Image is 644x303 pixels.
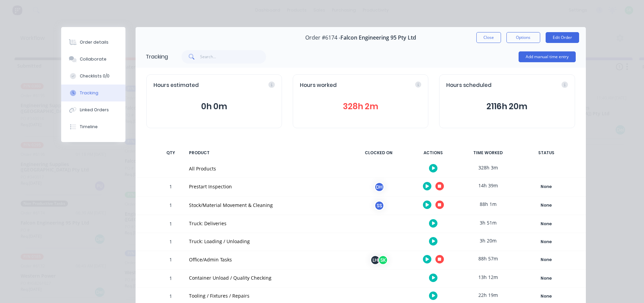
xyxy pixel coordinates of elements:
button: Close [476,32,501,43]
button: None [522,237,571,247]
button: 0h 0m [153,100,275,113]
span: Hours estimated [153,81,199,89]
div: 3h 51m [463,215,514,230]
button: Edit Order [546,32,579,43]
button: Checklists 0/0 [61,68,125,85]
span: Order #6174 - [305,34,340,41]
button: None [522,274,571,283]
div: 3h 20m [463,233,514,248]
div: TIME WORKED [463,146,514,160]
button: None [522,182,571,191]
button: Order details [61,34,125,51]
button: Linked Orders [61,101,125,118]
div: Tracking [146,53,168,61]
div: LH [370,255,380,265]
div: Order details [80,39,109,45]
button: None [522,292,571,301]
div: None [522,237,571,246]
span: Hours scheduled [446,81,492,89]
div: CLOCKED ON [353,146,404,160]
div: 1 [161,234,181,251]
div: None [522,219,571,228]
div: SS [374,201,384,211]
div: Stock/Material Movement & Cleaning [189,202,345,209]
div: DH [374,182,384,192]
div: ACTIONS [408,146,459,160]
div: QTY [161,146,181,160]
div: STATUS [518,146,575,160]
div: Truck: Deliveries [189,220,345,227]
button: Timeline [61,118,125,135]
button: Options [506,32,540,43]
div: 1 [161,271,181,287]
div: 14h 39m [463,178,514,193]
div: 22h 19m [463,287,514,303]
span: Hours worked [300,81,337,89]
button: 2116h 20m [446,100,568,113]
div: 1 [161,179,181,196]
div: All Products [189,165,345,172]
div: Timeline [80,124,98,130]
div: Container Unload / Quality Checking [189,274,345,281]
div: None [522,274,571,283]
button: 328h 2m [300,100,421,113]
button: Add manual time entry [519,51,576,62]
div: PRODUCT [185,146,349,160]
div: 1 [161,197,181,215]
div: Office/Admin Tasks [189,256,345,263]
button: None [522,219,571,229]
div: None [522,182,571,191]
div: 1 [161,252,181,269]
div: Linked Orders [80,107,109,113]
div: SK [378,255,388,265]
div: 328h 3m [463,160,514,175]
button: Collaborate [61,51,125,68]
div: Prestart Inspection [189,183,345,190]
div: Checklists 0/0 [80,73,110,79]
button: None [522,201,571,210]
div: Tracking [80,90,98,96]
div: 13h 12m [463,270,514,285]
div: Collaborate [80,56,106,62]
span: Falcon Engineering 95 Pty Ltd [340,34,416,41]
div: Tooling / Fixtures / Repairs [189,292,345,299]
div: None [522,201,571,210]
input: Search... [200,50,266,64]
button: None [522,255,571,264]
div: 1 [161,216,181,233]
div: 88h 1m [463,196,514,212]
div: None [522,292,571,301]
div: Truck: Loading / Unloading [189,238,345,245]
button: Tracking [61,85,125,101]
div: 88h 57m [463,251,514,266]
div: None [522,255,571,264]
